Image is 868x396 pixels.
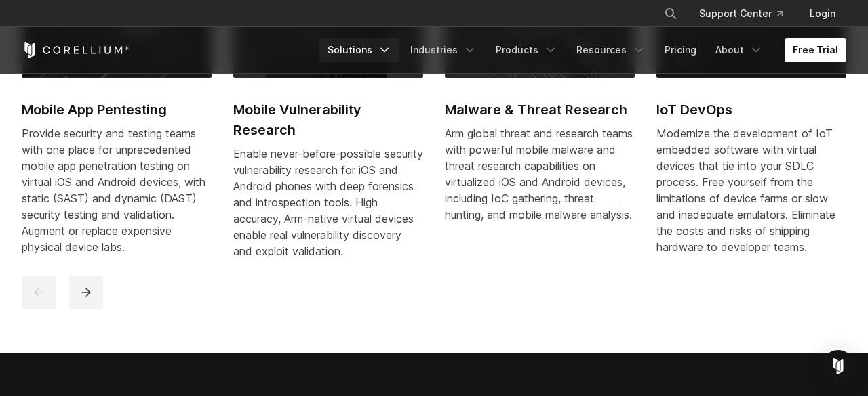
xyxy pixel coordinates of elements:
[22,125,212,255] div: Provide security and testing teams with one place for unprecedented mobile app penetration testin...
[402,38,485,62] a: Industries
[648,1,846,26] div: Navigation Menu
[445,100,635,120] h2: Malware & Threat Research
[22,100,212,120] h2: Mobile App Pentesting
[319,38,399,62] a: Solutions
[656,100,846,120] h2: IoT DevOps
[22,276,56,309] button: previous
[688,1,793,26] a: Support Center
[233,146,423,259] div: Enable never-before-possible security vulnerability research for iOS and Android phones with deep...
[822,350,854,382] div: Open Intercom Messenger
[658,1,683,26] button: Search
[568,38,654,62] a: Resources
[488,38,566,62] a: Products
[656,38,705,62] a: Pricing
[656,125,846,255] div: Modernize the development of IoT embedded software with virtual devices that tie into your SDLC p...
[233,100,423,140] h2: Mobile Vulnerability Research
[707,38,771,62] a: About
[785,38,846,62] a: Free Trial
[22,42,130,58] a: Corellium Home
[69,276,103,309] button: next
[799,1,846,26] a: Login
[445,125,635,223] div: Arm global threat and research teams with powerful mobile malware and threat research capabilitie...
[319,38,846,62] div: Navigation Menu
